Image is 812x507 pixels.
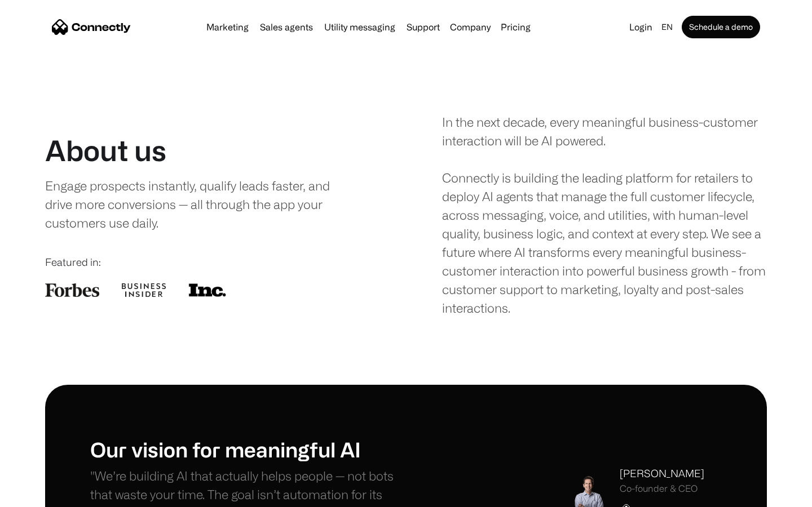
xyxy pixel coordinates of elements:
div: Company [450,19,491,35]
div: Co-founder & CEO [620,483,704,494]
a: Utility messaging [320,23,400,32]
aside: Language selected: English [11,486,68,503]
h1: About us [45,134,166,167]
ul: Language list [23,487,68,503]
div: en [661,19,673,35]
div: [PERSON_NAME] [620,466,704,481]
a: Sales agents [255,23,317,32]
a: Marketing [202,23,253,32]
div: Featured in: [45,255,370,270]
a: Support [402,23,444,32]
a: Login [625,19,657,35]
a: Pricing [496,23,535,32]
div: Engage prospects instantly, qualify leads faster, and drive more conversions — all through the ap... [45,176,354,232]
h1: Our vision for meaningful AI [90,437,406,461]
div: In the next decade, every meaningful business-customer interaction will be AI powered. Connectly ... [442,113,767,317]
a: Schedule a demo [682,16,760,38]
